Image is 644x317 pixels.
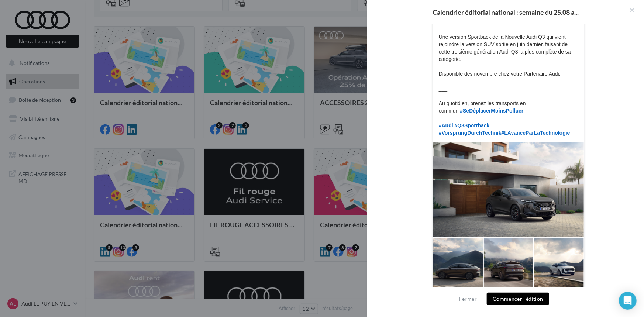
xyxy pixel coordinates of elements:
span: #Q3Sportback [455,123,490,128]
span: #VorsprungDurchTechnik [439,130,502,136]
span: Calendrier éditorial national : semaine du 25.08 a... [433,9,579,15]
span: #LAvanceParLaTechnologie [502,130,570,136]
span: #Audi [439,123,453,128]
button: Commencer l'édition [487,293,549,305]
button: Fermer [456,294,480,303]
span: #SeDéplacerMoinsPolluer [460,108,524,114]
div: Open Intercom Messenger [619,292,637,310]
